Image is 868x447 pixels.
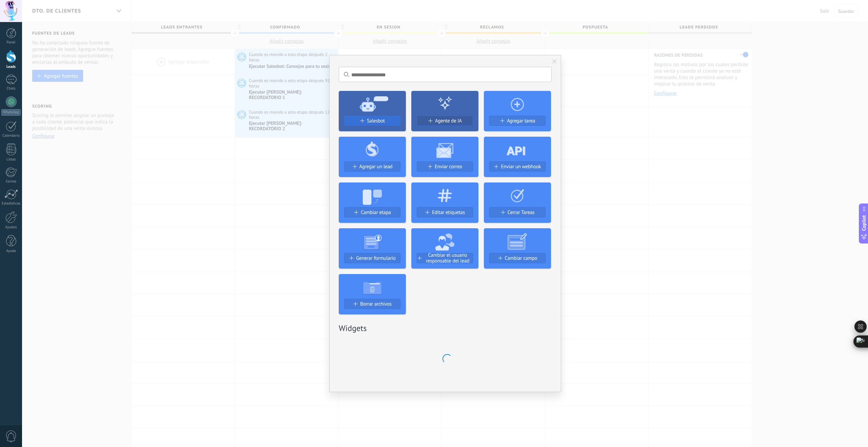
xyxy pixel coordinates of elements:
span: Cambiar el usuario responsable del lead [422,252,473,264]
button: Cerrar Tareas [489,207,546,217]
button: Enviar correo [417,161,473,172]
span: Copilot [861,215,867,231]
div: Ayuda [1,249,21,253]
button: Agregar un lead [344,161,400,172]
div: Correo [1,179,21,184]
div: WhatsApp [1,109,21,116]
div: Leads [1,65,21,69]
div: Panel [1,40,21,45]
span: Enviar correo [435,164,462,170]
span: Borrar archivos [360,301,392,307]
span: Generar formulario [356,255,396,261]
div: Chats [1,86,21,91]
button: Editar etiquetas [417,207,473,217]
button: Borrar archivos [344,299,400,309]
span: Cambiar campo [505,255,537,261]
button: Agente de IA [417,116,473,126]
div: Ajustes [1,225,21,230]
span: Enviar un webhook [501,164,541,170]
span: Agente de IA [435,118,462,124]
span: Agregar tarea [507,118,535,124]
span: Cambiar etapa [361,210,391,215]
div: Listas [1,157,21,162]
button: Enviar un webhook [489,161,546,172]
button: Salesbot [344,116,400,126]
button: Agregar tarea [489,116,546,126]
div: Calendario [1,134,21,138]
h2: Widgets [339,323,552,333]
button: Cambiar campo [489,253,546,263]
button: Generar formulario [344,253,400,263]
span: Salesbot [367,118,385,124]
div: Estadísticas [1,201,21,206]
button: Cambiar etapa [344,207,400,217]
span: Editar etiquetas [432,210,465,215]
span: Agregar un lead [359,164,393,170]
button: Cambiar el usuario responsable del lead [417,253,473,263]
span: Cerrar Tareas [508,210,534,215]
